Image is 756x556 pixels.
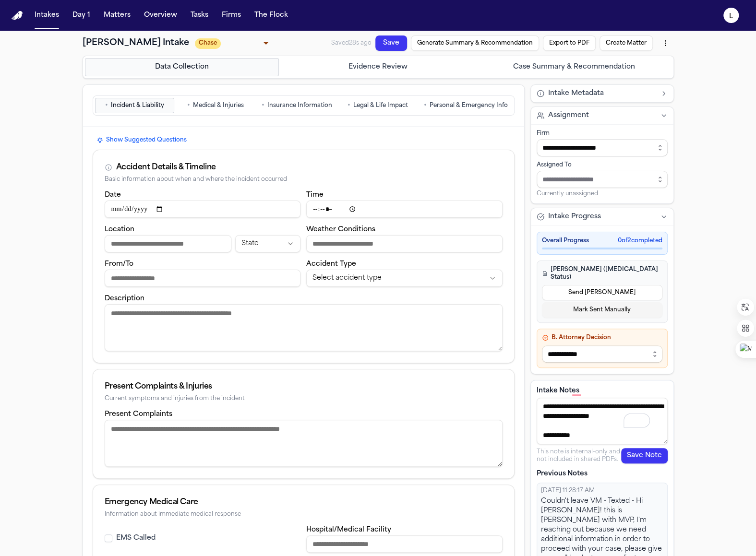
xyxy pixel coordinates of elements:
[424,101,427,110] span: •
[105,295,144,302] label: Description
[537,161,668,169] div: Assigned To
[105,304,503,351] textarea: Incident description
[218,7,245,24] button: Firms
[541,487,663,495] div: [DATE] 11:28:17 AM
[267,102,332,109] span: Insurance Information
[338,98,418,113] button: Go to Legal & Life Impact
[306,191,324,199] label: Time
[542,237,589,245] span: Overall Progress
[105,511,503,518] div: Information about immediate medical response
[657,35,674,52] button: More actions
[187,101,190,110] span: •
[105,176,503,183] div: Basic information about when and where the incident occurred
[331,40,372,46] span: Saved 28s ago
[543,35,596,51] button: Export to PDF
[537,139,668,156] input: Select firm
[95,98,174,113] button: Go to Incident & Liability
[621,448,668,463] button: Save Note
[100,7,134,24] button: Matters
[353,102,408,109] span: Legal & Life Impact
[105,395,503,402] div: Current symptoms and injuries from the incident
[420,98,512,113] button: Go to Personal & Emergency Info
[105,270,301,287] input: From/To destination
[140,7,181,24] button: Overview
[542,302,662,318] button: Mark Sent Manually
[195,38,221,49] span: Chase
[85,58,279,76] button: Go to Data Collection step
[93,134,191,146] button: Show Suggested Questions
[600,35,653,51] button: Create Matter
[306,201,503,218] input: Incident time
[542,334,662,342] h4: B. Attorney Decision
[105,235,231,252] input: Incident location
[105,260,133,268] label: From/To
[262,101,264,110] span: •
[105,411,172,418] label: Present Complaints
[531,208,673,225] button: Intake Progress
[306,526,391,533] label: Hospital/Medical Facility
[430,102,508,109] span: Personal & Emergency Info
[85,58,672,76] nav: Intake steps
[348,101,350,110] span: •
[618,237,662,245] span: 0 of 2 completed
[105,101,108,110] span: •
[477,58,672,76] button: Go to Case Summary & Recommendation step
[105,420,503,467] textarea: Present complaints
[105,201,301,218] input: Incident date
[176,98,255,113] button: Go to Medical & Injuries
[306,535,503,553] input: Hospital or medical facility
[537,386,668,396] label: Intake Notes
[281,58,475,76] button: Go to Evidence Review step
[306,226,375,233] label: Weather Conditions
[116,533,156,543] label: EMS Called
[306,260,356,268] label: Accident Type
[537,448,621,463] p: This note is internal-only and not included in shared PDFs.
[542,266,662,281] h4: [PERSON_NAME] ([MEDICAL_DATA] Status)
[31,7,63,24] button: Intakes
[531,107,673,124] button: Assignment
[187,7,212,24] button: Tasks
[195,36,272,50] div: Update intake status
[235,235,300,252] button: Incident state
[548,89,604,98] span: Intake Metadata
[411,35,539,51] button: Generate Summary & Recommendation
[111,102,164,109] span: Incident & Liability
[537,130,668,137] div: Firm
[257,98,336,113] button: Go to Insurance Information
[105,497,503,508] div: Emergency Medical Care
[537,398,668,444] textarea: To enrich screen reader interactions, please activate Accessibility in Grammarly extension settings
[531,85,673,102] button: Intake Metadata
[193,102,244,109] span: Medical & Injuries
[12,11,23,20] a: Home
[548,111,589,120] span: Assignment
[306,235,503,252] input: Weather conditions
[83,36,189,50] h1: [PERSON_NAME] Intake
[116,162,216,173] div: Accident Details & Timeline
[12,11,23,20] img: Finch Logo
[537,190,598,198] span: Currently unassigned
[105,226,134,233] label: Location
[105,381,503,392] div: Present Complaints & Injuries
[375,35,407,51] button: Save
[69,7,94,24] button: Day 1
[548,212,601,222] span: Intake Progress
[537,469,668,479] p: Previous Notes
[251,7,292,24] button: The Flock
[537,171,668,188] input: Assign to staff member
[542,285,662,300] button: Send [PERSON_NAME]
[105,191,121,199] label: Date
